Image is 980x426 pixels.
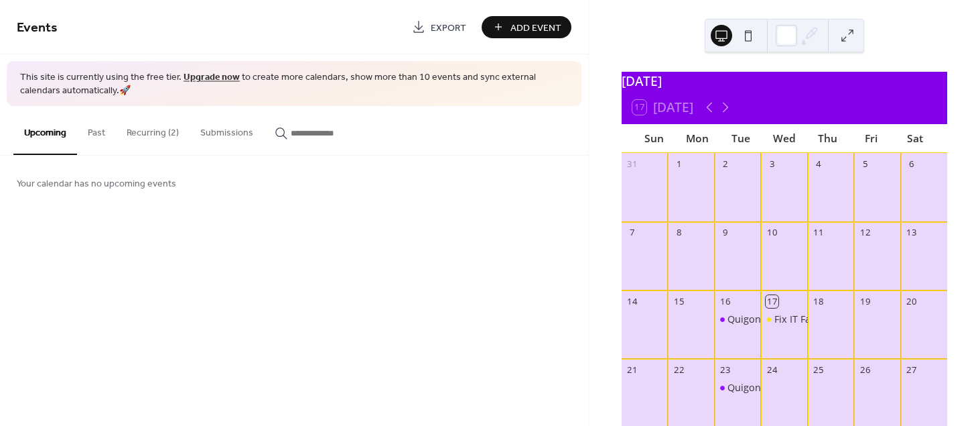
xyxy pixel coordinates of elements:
[626,227,638,239] div: 7
[719,124,763,153] div: Tue
[906,227,918,239] div: 13
[766,295,778,307] div: 17
[626,158,638,170] div: 31
[813,364,825,376] div: 25
[715,313,761,326] div: Quigong
[626,364,638,376] div: 21
[813,227,825,239] div: 11
[632,124,676,153] div: Sun
[715,381,761,394] div: Quigong
[116,106,190,154] button: Recurring (2)
[673,158,685,170] div: 1
[859,295,871,307] div: 19
[813,295,825,307] div: 18
[673,295,685,307] div: 15
[762,124,806,153] div: Wed
[673,227,685,239] div: 8
[727,381,766,394] div: Quigong
[719,295,731,307] div: 16
[77,106,116,154] button: Past
[719,364,731,376] div: 23
[719,227,731,239] div: 9
[431,21,466,35] span: Export
[17,177,176,191] span: Your calendar has no upcoming events
[761,313,807,326] div: Fix IT Fast
[184,68,240,87] a: Upgrade now
[906,158,918,170] div: 6
[859,158,871,170] div: 5
[906,295,918,307] div: 20
[13,106,77,155] button: Upcoming
[719,158,731,170] div: 2
[626,295,638,307] div: 14
[622,72,947,91] div: [DATE]
[774,313,819,326] div: Fix IT Fast
[17,15,58,41] span: Events
[402,16,476,38] a: Export
[190,106,264,154] button: Submissions
[510,21,561,35] span: Add Event
[859,227,871,239] div: 12
[813,158,825,170] div: 4
[20,71,568,97] span: This site is currently using the free tier. to create more calendars, show more than 10 events an...
[859,364,871,376] div: 26
[676,124,719,153] div: Mon
[482,16,571,38] button: Add Event
[893,124,936,153] div: Sat
[727,313,766,326] div: Quigong
[766,364,778,376] div: 24
[906,364,918,376] div: 27
[806,124,849,153] div: Thu
[766,227,778,239] div: 10
[849,124,893,153] div: Fri
[673,364,685,376] div: 22
[766,158,778,170] div: 3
